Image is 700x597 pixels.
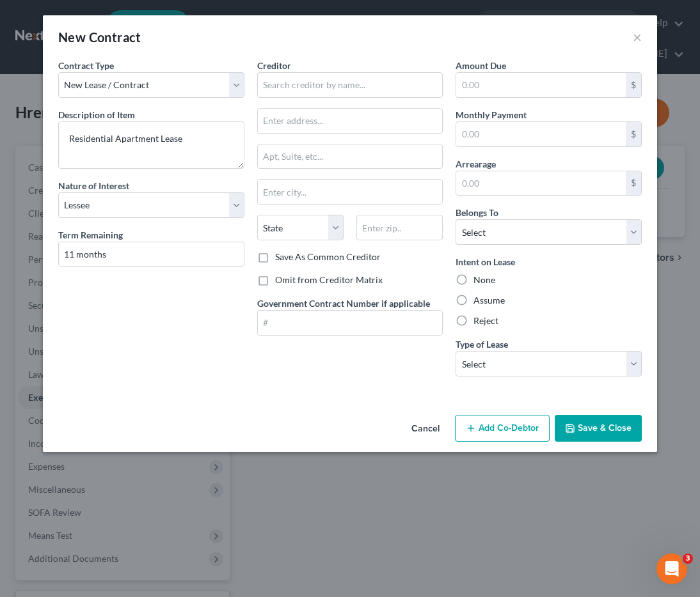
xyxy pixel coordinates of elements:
label: Government Contract Number if applicable [257,297,430,310]
span: Description of Item [58,109,135,120]
input: Enter address... [258,109,443,133]
label: Monthly Payment [456,108,527,121]
button: × [633,29,642,45]
label: Save As Common Creditor [275,251,381,263]
div: $ [626,122,641,146]
input: # [258,311,443,335]
span: 3 [683,554,693,564]
label: Term Remaining [58,228,123,242]
input: 0.00 [456,171,626,196]
input: Enter city... [258,180,443,204]
input: Enter zip.. [356,215,443,240]
label: Omit from Creditor Matrix [275,274,383,286]
button: Add Co-Debtor [455,415,550,442]
input: -- [59,242,244,267]
input: 0.00 [456,73,626,97]
label: Nature of Interest [58,179,129,192]
input: Search creditor by name... [257,72,443,98]
span: Type of Lease [456,339,508,350]
div: $ [626,73,641,97]
span: Creditor [257,60,291,71]
iframe: Intercom live chat [656,554,687,584]
label: Assume [473,294,505,307]
label: None [473,274,495,286]
div: $ [626,171,641,196]
button: Save & Close [555,415,642,442]
button: Cancel [401,416,450,442]
label: Intent on Lease [456,255,515,268]
label: Amount Due [456,59,506,72]
label: Arrearage [456,157,496,171]
input: 0.00 [456,122,626,146]
span: Belongs To [456,207,498,218]
div: New Contract [58,28,141,46]
label: Contract Type [58,59,114,72]
input: Apt, Suite, etc... [258,144,443,169]
label: Reject [473,314,498,327]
